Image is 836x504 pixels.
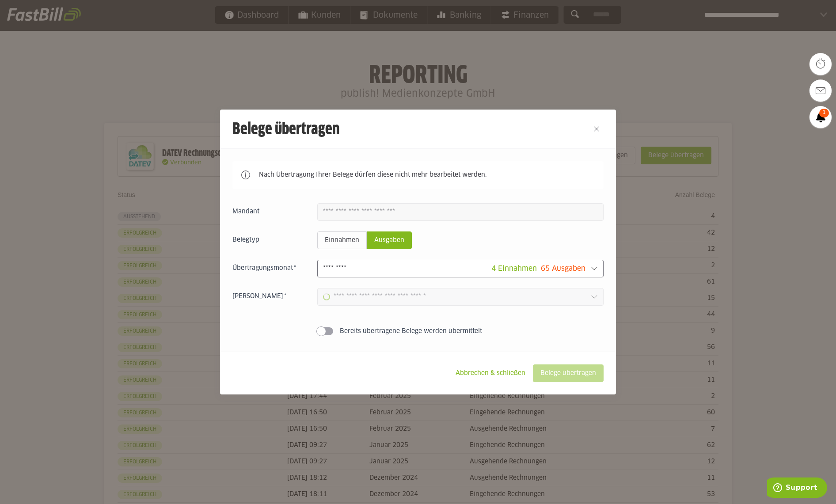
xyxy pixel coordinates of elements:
[448,364,533,382] sl-button: Abbrechen & schließen
[541,265,585,272] span: 65 Ausgaben
[232,327,604,336] sl-switch: Bereits übertragene Belege werden übermittelt
[533,364,604,382] sl-button: Belege übertragen
[809,106,832,128] a: 1
[491,265,537,272] span: 4 Einnahmen
[367,231,412,249] sl-radio-button: Ausgaben
[819,109,829,117] span: 1
[317,231,367,249] sl-radio-button: Einnahmen
[767,477,827,500] iframe: Öffnet ein Widget, in dem Sie weitere Informationen finden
